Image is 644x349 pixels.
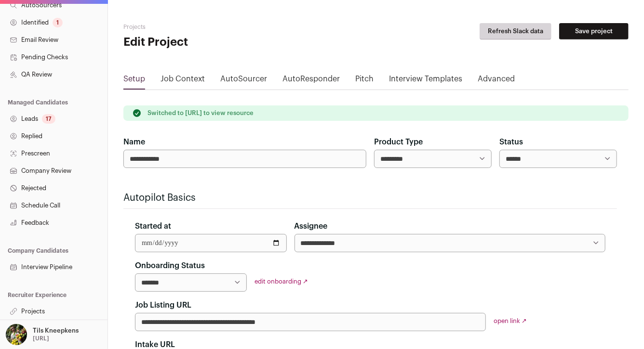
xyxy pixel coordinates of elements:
label: Job Listing URL [135,299,191,311]
button: Refresh Slack data [480,23,551,39]
a: Pitch [355,73,374,89]
label: Product Type [374,136,423,148]
a: Advanced [478,73,515,89]
a: Interview Templates [389,73,462,89]
label: Assignee [295,220,328,232]
label: Status [499,136,523,148]
div: 1 [53,18,63,27]
label: Onboarding Status [135,260,205,271]
h1: Edit Project [123,35,292,50]
a: AutoSourcer [220,73,267,89]
label: Name [123,136,145,148]
img: 6689865-medium_jpg [6,324,27,345]
p: [URL] [33,335,49,342]
h2: Autopilot Basics [123,191,617,205]
p: Tils Kneepkens [33,327,79,335]
a: Job Context [161,73,205,89]
label: Started at [135,220,171,232]
h2: Projects [123,23,292,31]
div: 17 [42,114,55,124]
button: Save project [559,23,629,39]
a: edit onboarding ↗ [255,278,308,284]
a: Setup [123,73,145,89]
a: open link ↗ [494,318,527,324]
button: Open dropdown [4,324,80,345]
p: Switched to [URL] to view resource [148,109,254,117]
a: AutoResponder [282,73,340,89]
